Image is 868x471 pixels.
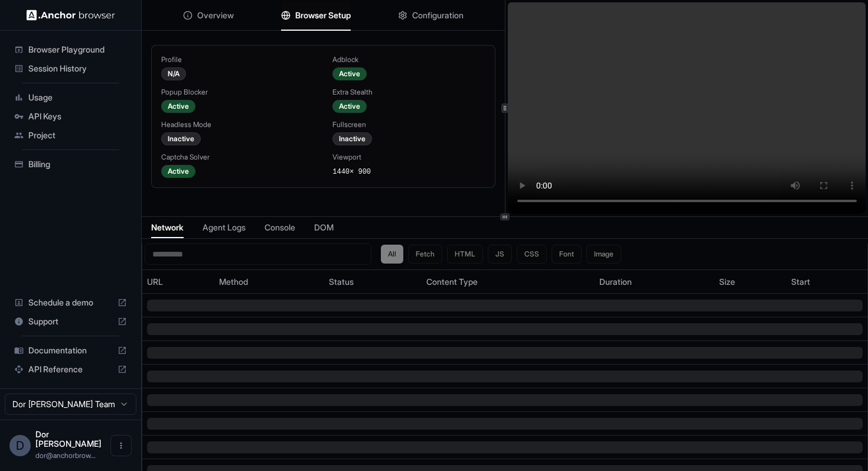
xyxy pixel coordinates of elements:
[9,40,132,59] div: Browser Playground
[28,316,113,327] span: Support
[9,312,132,331] div: Support
[27,9,115,21] img: Anchor Logo
[28,297,113,308] span: Schedule a demo
[9,88,132,107] div: Usage
[28,92,127,103] span: Usage
[28,63,127,74] span: Session History
[332,55,485,64] div: Adblock
[28,158,127,170] span: Billing
[147,276,210,288] div: URL
[599,276,709,288] div: Duration
[161,100,195,113] div: Active
[161,67,186,80] div: N/A
[197,9,234,21] span: Overview
[332,132,372,145] div: Inactive
[9,293,132,312] div: Schedule a demo
[9,435,31,456] div: D
[151,222,184,233] span: Network
[161,132,201,145] div: Inactive
[9,155,132,174] div: Billing
[110,435,132,456] button: Open menu
[28,345,113,356] span: Documentation
[35,451,96,460] span: dor@anchorbrowser.io
[161,152,314,162] div: Captcha Solver
[9,360,132,379] div: API Reference
[9,107,132,126] div: API Keys
[332,152,485,162] div: Viewport
[28,363,113,375] span: API Reference
[329,276,417,288] div: Status
[28,111,127,122] span: API Keys
[9,59,132,78] div: Session History
[161,55,314,64] div: Profile
[412,9,464,21] span: Configuration
[791,276,863,288] div: Start
[314,222,334,233] span: DOM
[203,222,246,233] span: Agent Logs
[265,222,295,233] span: Console
[719,276,782,288] div: Size
[161,165,195,178] div: Active
[332,168,371,176] span: 1440 × 900
[28,129,127,141] span: Project
[28,44,127,56] span: Browser Playground
[35,429,102,449] span: Dor Dankner
[332,100,367,113] div: Active
[161,120,314,129] div: Headless Mode
[332,67,367,80] div: Active
[9,126,132,145] div: Project
[161,87,314,97] div: Popup Blocker
[295,9,351,21] span: Browser Setup
[426,276,590,288] div: Content Type
[9,341,132,360] div: Documentation
[332,87,485,97] div: Extra Stealth
[219,276,319,288] div: Method
[332,120,485,129] div: Fullscreen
